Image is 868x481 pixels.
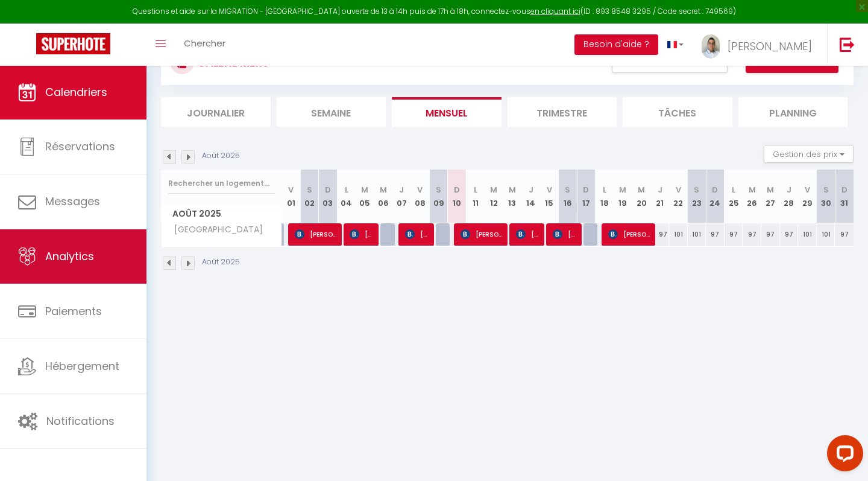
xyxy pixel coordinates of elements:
[596,170,614,223] th: 18
[405,223,430,246] span: [PERSON_NAME]
[361,184,368,196] abbr: M
[325,184,331,196] abbr: D
[163,223,266,237] span: [GEOGRAPHIC_DATA]
[399,184,404,196] abbr: J
[787,184,791,196] abbr: J
[780,170,799,223] th: 28
[45,304,102,319] span: Paiements
[565,184,570,196] abbr: S
[764,145,854,163] button: Gestion des prix
[45,358,119,374] span: Hébergement
[817,170,835,223] th: 30
[295,223,338,246] span: [PERSON_NAME]
[374,170,392,223] th: 06
[676,184,681,196] abbr: V
[337,170,356,223] th: 04
[411,170,430,223] th: 08
[490,184,497,196] abbr: M
[466,170,485,223] th: 11
[547,184,552,196] abbr: V
[461,223,504,246] span: [PERSON_NAME]
[46,413,115,428] span: Notifications
[202,150,240,162] p: Août 2025
[603,184,606,196] abbr: L
[706,170,725,223] th: 24
[650,223,669,246] div: 97
[516,223,541,246] span: [PERSON_NAME]
[619,184,626,196] abbr: M
[688,223,706,246] div: 101
[688,170,706,223] th: 23
[307,184,312,196] abbr: S
[319,170,338,223] th: 03
[798,223,817,246] div: 101
[288,184,294,196] abbr: V
[650,170,669,223] th: 21
[474,184,477,196] abbr: L
[632,170,651,223] th: 20
[732,184,735,196] abbr: L
[380,184,387,196] abbr: M
[694,184,699,196] abbr: S
[553,223,577,246] span: [PERSON_NAME]
[706,223,725,246] div: 97
[574,34,658,55] button: Besoin d'aide ?
[45,249,94,264] span: Analytics
[540,170,559,223] th: 15
[725,223,743,246] div: 97
[485,170,503,223] th: 12
[448,170,467,223] th: 10
[577,170,596,223] th: 17
[529,184,533,196] abbr: J
[429,170,448,223] th: 09
[780,223,799,246] div: 97
[823,184,829,196] abbr: S
[743,223,761,246] div: 97
[761,170,780,223] th: 27
[282,170,301,223] th: 01
[558,170,577,223] th: 16
[345,184,348,196] abbr: L
[175,24,234,66] a: Chercher
[161,97,271,127] li: Journalier
[508,97,617,127] li: Trimestre
[45,139,115,154] span: Réservations
[45,194,100,209] span: Messages
[277,97,386,127] li: Semaine
[300,170,319,223] th: 02
[162,205,281,223] span: Août 2025
[583,184,589,196] abbr: D
[835,170,854,223] th: 31
[392,97,502,127] li: Mensuel
[658,184,662,196] abbr: J
[817,430,868,481] iframe: LiveChat chat widget
[693,24,827,66] a: ... [PERSON_NAME]
[521,170,540,223] th: 14
[614,170,632,223] th: 19
[817,223,835,246] div: 101
[608,223,652,246] span: [PERSON_NAME]
[417,184,423,196] abbr: V
[45,84,107,100] span: Calendriers
[356,170,374,223] th: 05
[392,170,411,223] th: 07
[767,184,774,196] abbr: M
[202,256,240,268] p: Août 2025
[712,184,718,196] abbr: D
[738,97,848,127] li: Planning
[503,170,522,223] th: 13
[669,170,688,223] th: 22
[743,170,761,223] th: 26
[623,97,732,127] li: Tâches
[350,223,374,246] span: [PERSON_NAME]
[638,184,645,196] abbr: M
[36,33,110,54] img: Super Booking
[805,184,810,196] abbr: V
[840,37,855,52] img: logout
[728,39,812,54] span: [PERSON_NAME]
[454,184,460,196] abbr: D
[702,34,720,59] img: ...
[761,223,780,246] div: 97
[725,170,743,223] th: 25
